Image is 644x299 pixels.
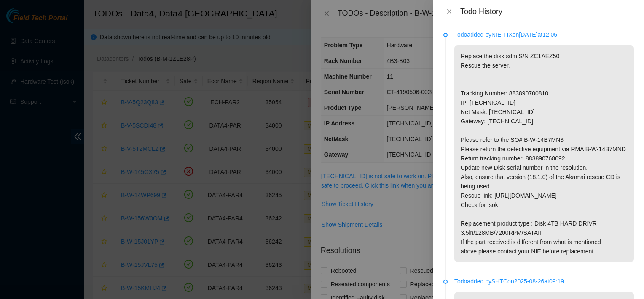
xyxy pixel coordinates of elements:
[454,45,634,262] p: Replace the disk sdm S/N ZC1AEZ50 Rescue the server. Tracking Number: 883890700810 IP: [TECHNICAL...
[446,8,453,15] span: close
[460,7,634,16] div: Todo History
[454,277,634,286] p: Todo added by SHTC on 2025-08-26 at 09:19
[454,30,634,39] p: Todo added by NIE-TIX on [DATE] at 12:05
[443,8,455,16] button: Close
